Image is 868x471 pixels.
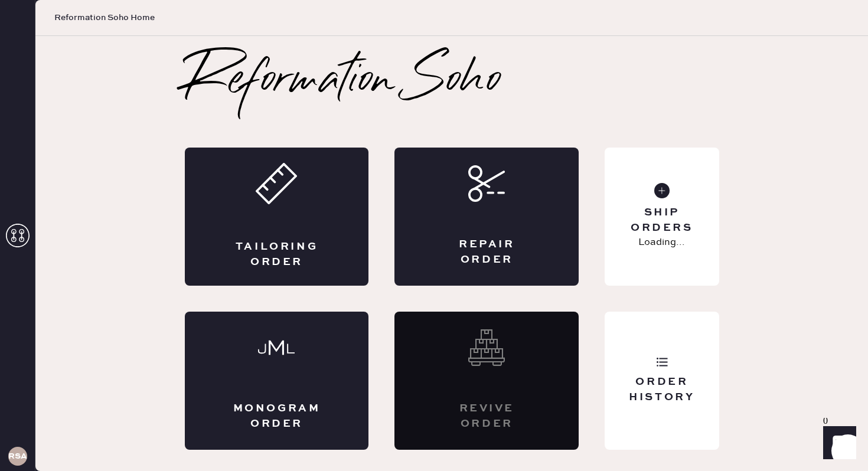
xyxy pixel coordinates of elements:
[442,401,531,431] div: Revive order
[614,375,709,404] div: Order History
[232,240,322,269] div: Tailoring Order
[394,312,579,450] div: Interested? Contact us at care@hemster.co
[614,205,709,235] div: Ship Orders
[638,235,685,250] p: Loading...
[8,452,27,460] h3: RSA
[185,58,502,105] h2: Reformation Soho
[232,401,322,431] div: Monogram Order
[442,237,531,267] div: Repair Order
[812,418,863,469] iframe: Front Chat
[54,12,155,24] span: Reformation Soho Home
